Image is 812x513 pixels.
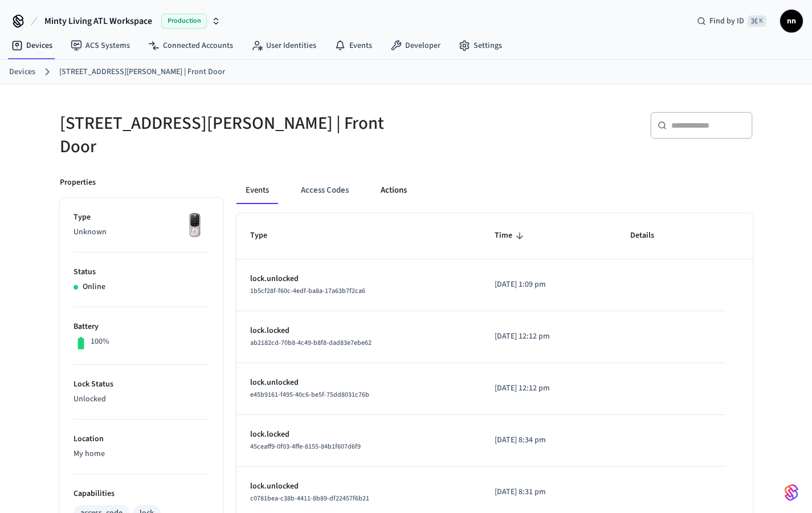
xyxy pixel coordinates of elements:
img: SeamLogoGradient.69752ec5.svg [785,483,798,502]
a: Developer [381,35,450,56]
p: lock.locked [250,429,467,441]
div: Find by ID⌘ K [688,11,776,31]
a: ACS Systems [62,35,139,56]
span: c0781bea-c38b-4411-8b89-df22457f6b21 [250,494,369,503]
a: User Identities [242,35,325,56]
span: 1b5cf28f-f60c-4edf-ba8a-17a63b7f2ca6 [250,286,365,296]
button: nn [780,10,803,32]
button: Events [236,177,278,204]
p: 100% [91,336,109,348]
p: Unknown [74,226,209,238]
div: ant example [236,177,753,204]
span: ⌘ K [748,15,766,27]
p: [DATE] 12:12 pm [495,331,603,343]
p: [DATE] 1:09 pm [495,279,603,291]
a: Devices [2,35,62,56]
p: Unlocked [74,393,209,405]
a: Settings [450,35,511,56]
img: Yale Assure Touchscreen Wifi Smart Lock, Satin Nickel, Front [181,211,209,240]
span: Details [630,227,669,245]
span: 45ceaff9-0f03-4ffe-8155-84b1f607d6f9 [250,442,361,451]
a: Devices [9,66,35,78]
span: Type [250,227,282,245]
span: Find by ID [709,15,744,27]
h5: [STREET_ADDRESS][PERSON_NAME] | Front Door [60,112,399,158]
p: lock.locked [250,325,467,337]
button: Access Codes [292,177,358,204]
p: [DATE] 8:31 pm [495,486,603,498]
p: lock.unlocked [250,273,467,285]
span: e45b9161-f495-40c6-be5f-75dd8031c76b [250,390,369,400]
p: Lock Status [74,378,209,390]
p: My home [74,448,209,460]
a: Events [325,35,381,56]
p: [DATE] 8:34 pm [495,434,603,446]
p: Online [83,281,105,293]
p: lock.unlocked [250,377,467,389]
span: ab2182cd-70b8-4c49-b8f8-dad83e7ebe62 [250,338,372,348]
span: nn [781,11,802,31]
p: Battery [74,321,209,333]
p: Location [74,433,209,445]
span: Time [495,227,527,245]
span: Minty Living ATL Workspace [44,14,152,28]
p: Properties [60,177,96,189]
a: [STREET_ADDRESS][PERSON_NAME] | Front Door [59,66,225,78]
p: Capabilities [74,488,209,500]
span: Production [161,14,207,28]
p: Type [74,211,209,223]
p: lock.unlocked [250,481,467,492]
p: [DATE] 12:12 pm [495,382,603,394]
a: Connected Accounts [139,35,242,56]
p: Status [74,266,209,278]
button: Actions [372,177,416,204]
